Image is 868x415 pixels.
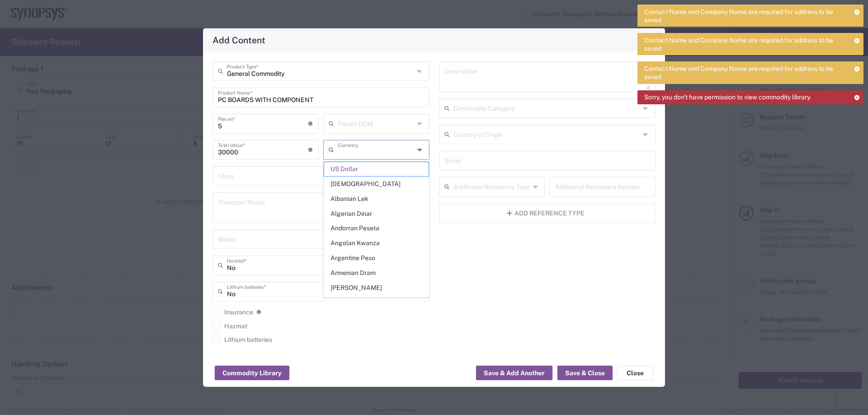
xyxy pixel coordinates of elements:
[324,281,429,295] span: [PERSON_NAME]
[644,36,848,52] span: Contact Name and Company Name are required for address to be saved
[557,366,613,380] button: Save & Close
[212,336,272,343] label: Lithium batteries
[324,192,429,206] span: Albanian Lek
[324,177,429,191] span: [DEMOGRAPHIC_DATA]
[215,366,289,380] button: Commodity Library
[324,266,429,280] span: Armenian Dram
[212,33,265,47] h4: Add Content
[644,8,848,24] span: Contact Name and Company Name are required for address to be saved
[324,221,429,235] span: Andorran Peseta
[324,207,429,221] span: Algerian Dinar
[324,236,429,250] span: Angolan Kwanza
[324,251,429,265] span: Argentine Peso
[617,366,653,380] button: Close
[644,93,811,101] span: Sorry, you don't have permission to view commodity library.
[644,65,848,81] span: Contact Name and Company Name are required for address to be saved
[212,308,253,315] label: Insurance
[324,295,429,309] span: Australian Dollar
[324,162,429,176] span: US Dollar
[212,322,247,329] label: Hazmat
[476,366,552,380] button: Save & Add Another
[439,203,656,223] button: Add Reference Type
